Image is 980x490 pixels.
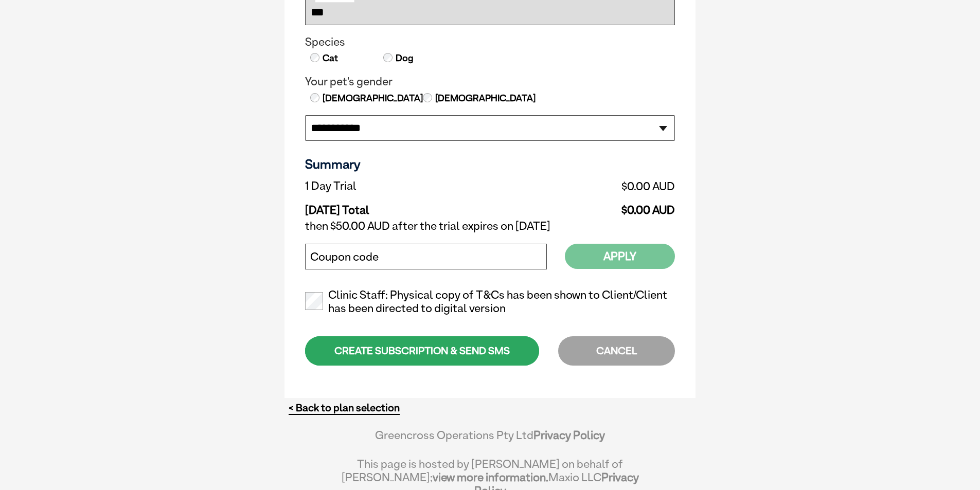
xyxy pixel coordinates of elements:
[305,292,323,310] input: Clinic Staff: Physical copy of T&Cs has been shown to Client/Client has been directed to digital ...
[506,195,675,217] td: $0.00 AUD
[305,156,675,172] h3: Summary
[289,402,400,414] a: < Back to plan selection
[305,195,506,217] td: [DATE] Total
[305,336,539,366] div: CREATE SUBSCRIPTION & SEND SMS
[305,217,675,235] td: then $50.00 AUD after the trial expires on [DATE]
[433,470,548,484] a: view more information.
[558,336,675,366] div: CANCEL
[310,250,379,264] label: Coupon code
[341,428,639,452] div: Greencross Operations Pty Ltd
[565,244,675,269] button: Apply
[305,35,675,49] legend: Species
[305,75,675,88] legend: Your pet's gender
[533,428,605,442] a: Privacy Policy
[305,177,506,195] td: 1 Day Trial
[305,288,675,315] label: Clinic Staff: Physical copy of T&Cs has been shown to Client/Client has been directed to digital ...
[506,177,675,195] td: $0.00 AUD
